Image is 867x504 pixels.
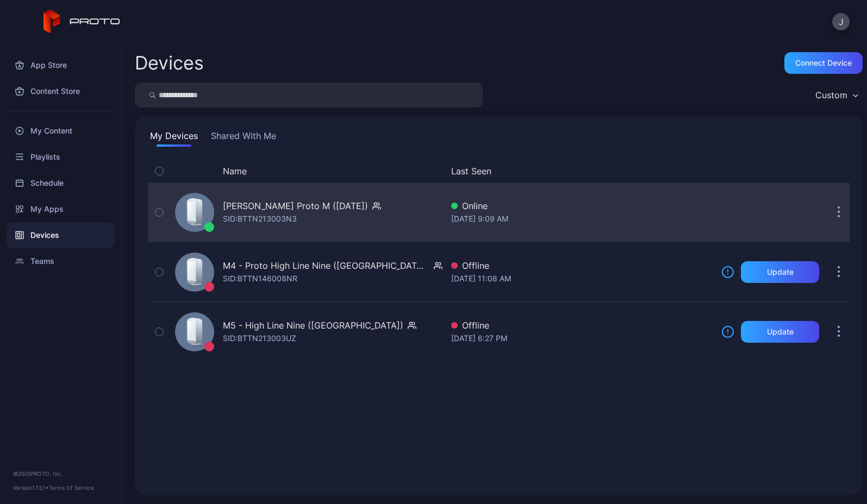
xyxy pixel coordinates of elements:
[223,319,403,332] div: M5 - High Line Nine ([GEOGRAPHIC_DATA])
[223,199,368,212] div: [PERSON_NAME] Proto M ([DATE])
[209,129,278,147] button: Shared With Me
[815,90,847,100] div: Custom
[451,259,713,272] div: Offline
[767,327,794,336] div: Update
[135,53,204,73] h2: Devices
[49,484,94,491] a: Terms Of Service
[223,259,429,272] div: M4 - Proto High Line Nine ([GEOGRAPHIC_DATA]) ([DATE])
[451,212,713,225] div: [DATE] 9:09 AM
[810,83,863,108] button: Custom
[7,118,115,144] a: My Content
[832,13,850,30] button: J
[223,212,297,225] div: SID: BTTN213003N3
[13,469,108,478] div: © 2025 PROTO, Inc.
[451,199,713,212] div: Online
[828,165,850,178] div: Options
[784,52,863,74] button: Connect device
[741,321,819,343] button: Update
[7,248,115,274] a: Teams
[741,261,819,283] button: Update
[7,144,115,170] a: Playlists
[7,196,115,222] a: My Apps
[13,484,49,491] span: Version 1.13.1 •
[223,165,247,178] button: Name
[148,129,200,147] button: My Devices
[451,272,713,285] div: [DATE] 11:08 AM
[223,272,297,285] div: SID: BTTN146008NR
[451,332,713,345] div: [DATE] 6:27 PM
[451,319,713,332] div: Offline
[451,165,708,178] button: Last Seen
[795,59,852,67] div: Connect device
[7,170,115,196] a: Schedule
[717,165,815,178] div: Update Device
[7,52,115,78] a: App Store
[767,268,794,276] div: Update
[7,222,115,248] a: Devices
[223,332,296,345] div: SID: BTTN213003UZ
[7,78,115,104] a: Content Store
